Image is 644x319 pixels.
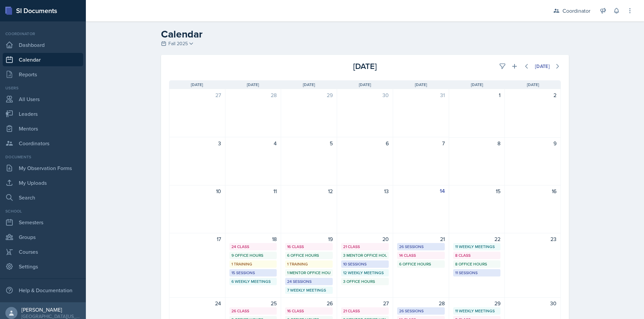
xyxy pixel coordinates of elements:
div: 10 [173,187,221,195]
div: 6 Weekly Meetings [231,278,275,285]
div: 24 Class [231,244,275,250]
span: [DATE] [303,82,315,88]
a: Coordinators [3,137,83,150]
div: 29 [285,91,333,99]
span: [DATE] [527,82,539,88]
div: 27 [341,299,389,307]
div: 6 Office Hours [287,252,331,258]
div: 24 Sessions [287,278,331,285]
a: Reports [3,68,83,81]
div: 8 [453,139,501,147]
span: [DATE] [247,82,259,88]
span: [DATE] [471,82,483,88]
div: 29 [453,299,501,307]
a: Leaders [3,107,83,121]
a: My Observation Forms [3,161,83,175]
div: 28 [229,91,277,99]
a: My Uploads [3,176,83,189]
div: 17 [173,235,221,243]
div: 31 [397,91,445,99]
div: 21 Class [343,244,387,250]
h2: Calendar [161,28,569,40]
div: 14 Class [399,252,443,258]
button: [DATE] [531,61,554,72]
div: 23 [509,235,556,243]
div: 16 Class [287,308,331,314]
a: Semesters [3,216,83,229]
div: 11 [229,187,277,195]
div: School [3,208,83,214]
a: Settings [3,260,83,273]
div: Users [3,85,83,91]
div: 18 [229,235,277,243]
div: 9 Office Hours [231,252,275,258]
div: 1 Training [287,261,331,267]
div: 10 Sessions [343,261,387,267]
div: 15 Sessions [231,270,275,276]
div: 8 Office Hours [455,261,499,267]
div: 2 [509,91,556,99]
span: Fall 2025 [168,40,188,47]
div: 15 [453,187,501,195]
span: [DATE] [415,82,427,88]
div: 12 Weekly Meetings [343,270,387,276]
div: 1 [453,91,501,99]
div: Coordinator [3,31,83,37]
div: 26 Sessions [399,308,443,314]
div: [DATE] [300,60,430,72]
div: 22 [453,235,501,243]
div: 5 [285,139,333,147]
div: 6 Office Hours [399,261,443,267]
div: 11 Weekly Meetings [455,244,499,250]
a: Groups [3,230,83,244]
div: 27 [173,91,221,99]
div: Documents [3,154,83,160]
a: Courses [3,245,83,258]
div: Help & Documentation [3,284,83,297]
div: 25 [229,299,277,307]
a: Dashboard [3,38,83,52]
a: Mentors [3,122,83,135]
div: 26 Sessions [399,244,443,250]
div: 21 Class [343,308,387,314]
a: All Users [3,92,83,106]
div: Coordinator [562,7,590,15]
div: 20 [341,235,389,243]
div: 12 [285,187,333,195]
div: [PERSON_NAME] [21,306,80,313]
div: 7 [397,139,445,147]
div: 28 [397,299,445,307]
div: 13 [341,187,389,195]
div: 11 Weekly Meetings [455,308,499,314]
div: 16 Class [287,244,331,250]
div: 24 [173,299,221,307]
div: 7 Weekly Meetings [287,287,331,293]
div: 26 [285,299,333,307]
div: 3 Office Hours [343,278,387,285]
div: [DATE] [535,64,550,69]
div: 11 Sessions [455,270,499,276]
div: 1 Training [231,261,275,267]
span: [DATE] [359,82,371,88]
div: 6 [341,139,389,147]
div: 3 [173,139,221,147]
div: 1 Mentor Office Hour [287,270,331,276]
div: 30 [509,299,556,307]
div: 3 Mentor Office Hours [343,252,387,258]
div: 4 [229,139,277,147]
div: 21 [397,235,445,243]
div: 26 Class [231,308,275,314]
div: 14 [397,187,445,195]
span: [DATE] [191,82,203,88]
a: Calendar [3,53,83,66]
div: 16 [509,187,556,195]
div: 30 [341,91,389,99]
a: Search [3,191,83,204]
div: 19 [285,235,333,243]
div: 8 Class [455,252,499,258]
div: 9 [509,139,556,147]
